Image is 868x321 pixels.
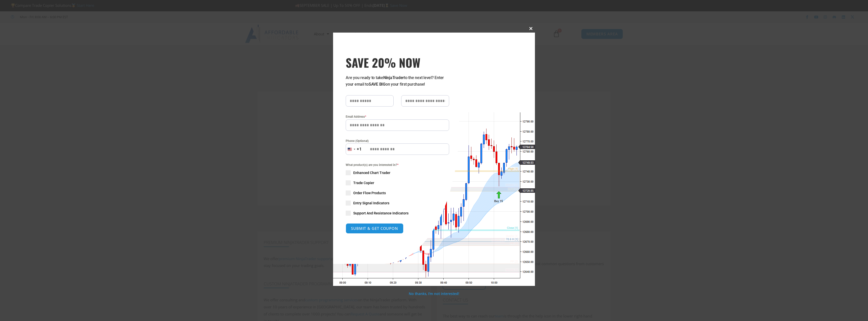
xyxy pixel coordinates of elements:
[353,211,409,216] span: Support And Resistance Indicators
[346,190,449,195] label: Order Flow Products
[353,180,374,185] span: Trade Copier
[346,75,449,88] p: Are you ready to take to the next level? Enter your email to on your first purchase!
[346,138,449,143] label: Phone (Optional)
[346,223,403,234] button: SUBMIT & GET COUPON
[353,170,390,175] span: Enhanced Chart Trader
[383,75,404,80] strong: NinjaTrader
[346,114,449,119] label: Email Address
[369,82,386,87] strong: SAVE BIG
[409,291,459,296] a: No thanks, I’m not interested!
[346,162,449,167] span: What product(s) are you interested in?
[346,55,449,69] h3: SAVE 20% NOW
[346,143,362,155] button: Selected country
[357,146,362,153] div: +1
[346,201,449,206] label: Entry Signal Indicators
[353,201,389,206] span: Entry Signal Indicators
[353,190,386,195] span: Order Flow Products
[346,211,449,216] label: Support And Resistance Indicators
[346,180,449,185] label: Trade Copier
[346,170,449,175] label: Enhanced Chart Trader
